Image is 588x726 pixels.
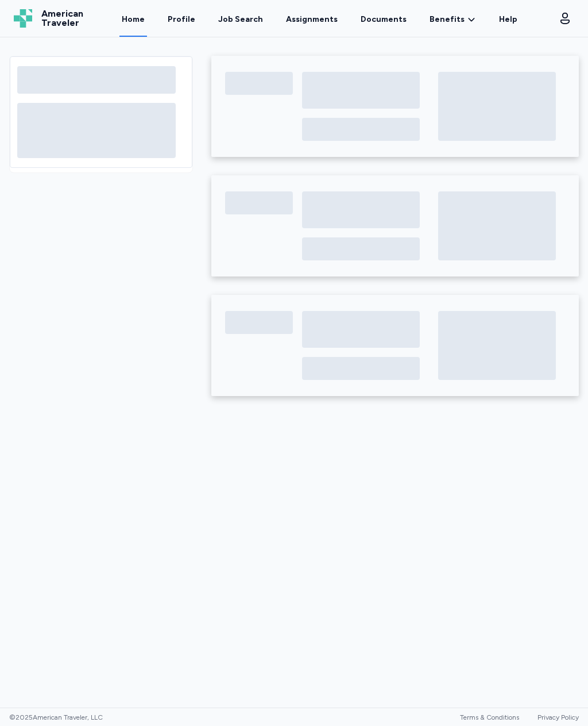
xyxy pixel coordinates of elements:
a: Privacy Policy [537,713,579,721]
img: Logo [14,9,32,28]
a: Home [119,1,147,37]
span: American Traveler [41,9,83,28]
span: © 2025 American Traveler, LLC [9,713,103,722]
span: Benefits [430,14,465,25]
div: Job Search [218,14,263,25]
a: Terms & Conditions [460,713,519,721]
a: Benefits [430,14,476,25]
